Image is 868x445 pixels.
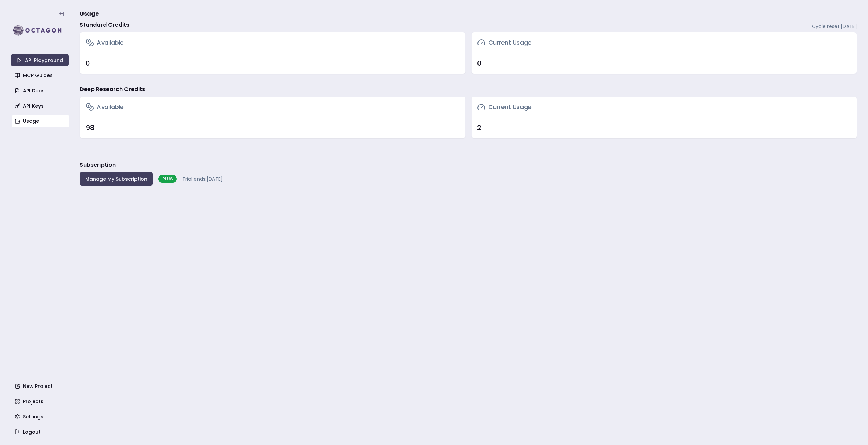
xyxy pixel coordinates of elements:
[86,102,124,112] h3: Available
[80,172,153,186] button: Manage My Subscription
[12,69,69,82] a: MCP Guides
[477,102,532,112] h3: Current Usage
[12,395,69,408] a: Projects
[158,175,177,183] div: PLUS
[12,84,69,97] a: API Docs
[812,23,857,30] span: Cycle reset: [DATE]
[12,410,69,423] a: Settings
[12,380,69,392] a: New Project
[86,58,460,68] div: 0
[80,85,145,93] h4: Deep Research Credits
[477,58,851,68] div: 0
[12,426,69,438] a: Logout
[182,175,223,182] span: Trial ends: [DATE]
[477,123,851,133] div: 2
[80,10,99,18] span: Usage
[11,24,69,37] img: logo-rect-yK7x_WSZ.svg
[12,115,69,127] a: Usage
[86,38,124,47] h3: Available
[80,21,129,29] h4: Standard Credits
[11,54,69,66] a: API Playground
[80,161,116,169] h3: Subscription
[86,123,460,133] div: 98
[12,100,69,112] a: API Keys
[477,38,532,47] h3: Current Usage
